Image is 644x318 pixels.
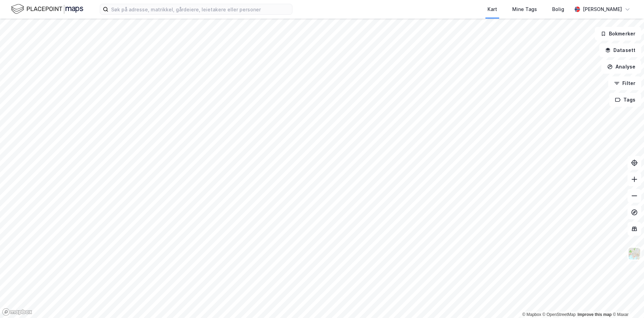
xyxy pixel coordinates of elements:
[552,5,564,13] div: Bolig
[610,285,644,318] div: Kontrollprogram for chat
[583,5,622,13] div: [PERSON_NAME]
[610,285,644,318] iframe: Chat Widget
[512,5,537,13] div: Mine Tags
[11,3,83,15] img: logo.f888ab2527a4732fd821a326f86c7f29.svg
[108,4,292,14] input: Søk på adresse, matrikkel, gårdeiere, leietakere eller personer
[487,5,497,13] div: Kart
